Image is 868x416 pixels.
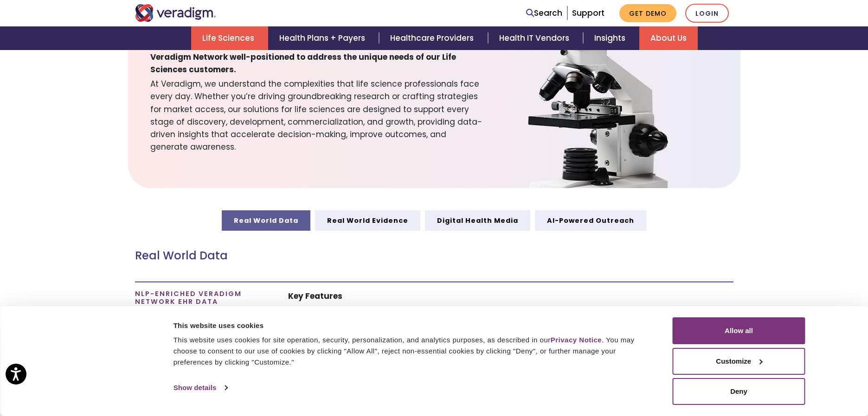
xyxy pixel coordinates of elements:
[315,210,420,231] a: Real World Evidence
[379,26,488,50] a: Healthcare Providers
[268,26,379,50] a: Health Plans + Payers
[639,26,698,50] a: About Us
[135,290,274,306] h4: NLP-ENRICHED VERADIGM NETWORK EHR DATA
[673,317,805,344] button: Allow all
[425,210,530,231] a: Digital Health Media
[135,249,733,263] h3: Real World Data
[150,76,485,153] span: At Veradigm, we understand the complexities that life science professionals face every day. Wheth...
[174,334,652,368] div: This website uses cookies for site operation, security, personalization, and analytics purposes, ...
[288,290,342,302] strong: Key Features
[673,378,805,405] button: Deny
[174,381,227,395] a: Show details
[150,38,485,76] span: Veradigm has one of the largest research-ready EHR databases. This makes the Veradigm Network wel...
[526,7,562,19] a: Search
[135,4,216,22] img: Veradigm logo
[535,210,646,231] a: AI-Powered Outreach
[191,26,268,50] a: Life Sciences
[174,320,652,331] div: This website uses cookies
[551,336,602,344] a: Privacy Notice
[572,7,604,19] a: Support
[222,210,310,231] a: Real World Data
[673,348,805,375] button: Customize
[619,4,676,22] a: Get Demo
[583,26,639,50] a: Insights
[488,26,583,50] a: Health IT Vendors
[685,4,729,23] a: Login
